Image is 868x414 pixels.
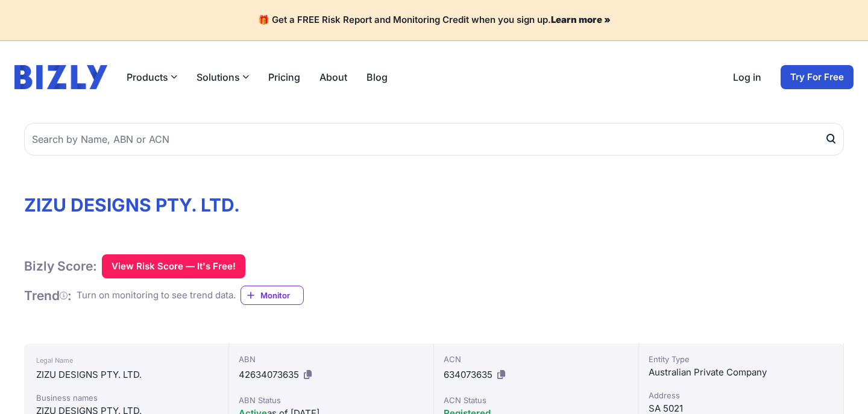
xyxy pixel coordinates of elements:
[239,369,299,380] span: 42634073635
[24,287,72,304] h1: Trend :
[551,14,611,25] a: Learn more »
[733,70,761,84] a: Log in
[239,394,424,406] div: ABN Status
[649,365,834,380] div: Australian Private Company
[197,70,249,84] button: Solutions
[24,123,844,155] input: Search by Name, ABN or ACN
[239,353,424,365] div: ABN
[366,70,388,84] a: Blog
[127,70,177,84] button: Products
[649,353,834,365] div: Entity Type
[36,392,216,404] div: Business names
[444,353,629,365] div: ACN
[24,194,844,216] h1: ZIZU DESIGNS PTY. LTD.
[319,70,347,84] a: About
[77,289,236,303] div: Turn on monitoring to see trend data.
[36,353,216,368] div: Legal Name
[102,254,245,278] button: View Risk Score — It's Free!
[24,258,97,274] h1: Bizly Score:
[781,65,854,89] a: Try For Free
[241,286,304,305] a: Monitor
[36,368,216,382] div: ZIZU DESIGNS PTY. LTD.
[444,369,492,380] span: 634073635
[444,394,629,406] div: ACN Status
[14,14,854,26] h4: 🎁 Get a FREE Risk Report and Monitoring Credit when you sign up.
[260,289,303,301] span: Monitor
[649,389,834,401] div: Address
[268,70,300,84] a: Pricing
